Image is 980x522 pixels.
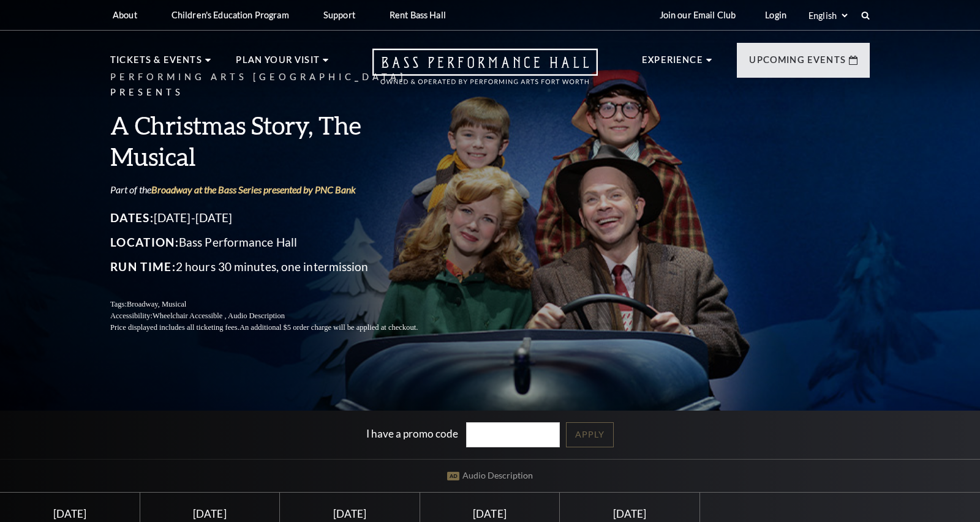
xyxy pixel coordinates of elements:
div: [DATE] [434,507,545,520]
div: [DATE] [15,507,125,520]
a: Broadway at the Bass Series presented by PNC Bank [151,184,356,195]
p: Rent Bass Hall [390,10,446,20]
span: An additional $5 order charge will be applied at checkout. [239,323,418,332]
p: About [113,10,137,20]
p: Support [323,10,355,20]
p: Part of the [110,183,447,196]
p: Experience [642,53,703,75]
div: [DATE] [295,507,405,520]
p: 2 hours 30 minutes, one intermission [110,257,447,277]
p: Accessibility: [110,310,447,322]
div: [DATE] [154,507,265,520]
label: I have a promo code [366,427,458,439]
p: Children's Education Program [171,10,289,20]
p: Upcoming Events [749,53,846,75]
span: Location: [110,235,179,249]
span: Broadway, Musical [127,300,186,308]
p: Bass Performance Hall [110,233,447,252]
p: Tickets & Events [110,53,202,75]
p: Plan Your Visit [236,53,320,75]
p: Tags: [110,299,447,310]
h3: A Christmas Story, The Musical [110,110,447,172]
div: [DATE] [575,507,685,520]
select: Select: [806,10,850,21]
p: [DATE]-[DATE] [110,208,447,228]
span: Dates: [110,211,154,225]
p: Price displayed includes all ticketing fees. [110,322,447,334]
span: Run Time: [110,259,176,274]
span: Wheelchair Accessible , Audio Description [153,311,285,320]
